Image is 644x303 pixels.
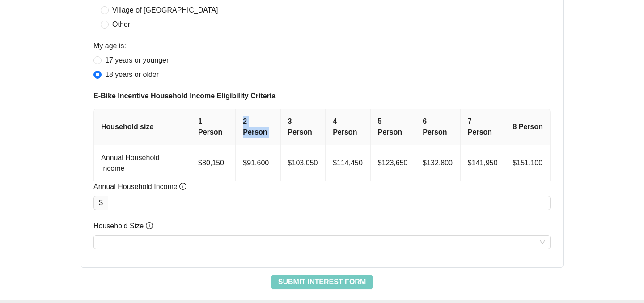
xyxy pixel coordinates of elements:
[415,109,461,145] th: 6 Person
[236,145,280,181] td: $91,600
[505,109,551,145] th: 8 Person
[191,109,236,145] th: 1 Person
[93,181,186,192] span: Annual Household Income
[102,55,172,66] span: 17 years or younger
[281,145,326,181] td: $103,050
[94,109,191,145] th: Household size
[371,145,416,181] td: $123,650
[93,41,126,51] label: My age is:
[102,69,162,80] span: 18 years or older
[278,277,366,287] span: Submit Interest Form
[461,109,506,145] th: 7 Person
[326,145,371,181] td: $114,450
[371,109,416,145] th: 5 Person
[415,145,461,181] td: $132,800
[93,91,551,101] span: E-Bike Incentive Household Income Eligibility Criteria
[505,145,551,181] td: $151,100
[271,275,373,289] button: Submit Interest Form
[281,109,326,145] th: 3 Person
[109,19,134,30] span: Other
[93,196,108,210] div: $
[191,145,236,181] td: $80,150
[146,222,153,229] span: info-circle
[94,145,191,181] td: Annual Household Income
[93,221,153,231] span: Household Size
[236,109,280,145] th: 2 Person
[326,109,371,145] th: 4 Person
[179,183,186,190] span: info-circle
[461,145,506,181] td: $141,950
[109,5,222,16] span: Village of [GEOGRAPHIC_DATA]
